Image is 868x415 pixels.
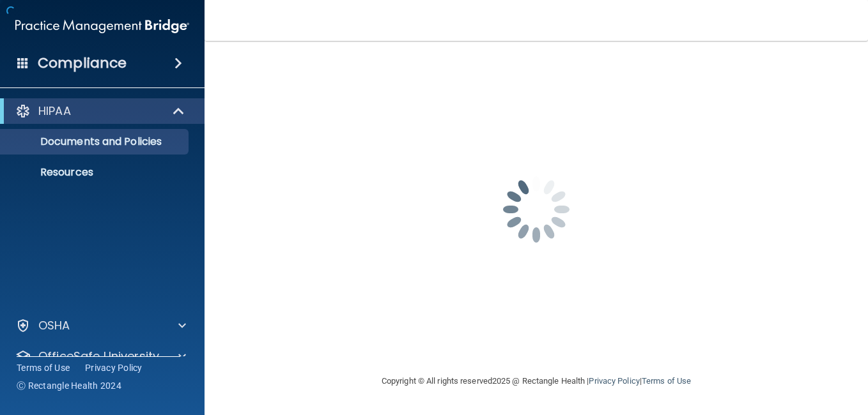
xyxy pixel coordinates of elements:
[15,13,189,39] img: PMB logo
[15,103,185,119] a: HIPAA
[85,361,143,374] a: Privacy Policy
[8,166,183,179] p: Resources
[589,376,639,386] a: Privacy Policy
[38,103,71,119] p: HIPAA
[642,376,691,386] a: Terms of Use
[8,135,183,148] p: Documents and Policies
[472,146,600,273] img: spinner.e123f6fc.gif
[303,361,770,402] div: Copyright © All rights reserved 2025 @ Rectangle Health | |
[15,318,186,333] a: OSHA
[38,54,127,72] h4: Compliance
[38,349,159,364] p: OfficeSafe University
[17,361,70,374] a: Terms of Use
[15,349,186,364] a: OfficeSafe University
[38,318,70,333] p: OSHA
[17,379,121,392] span: Ⓒ Rectangle Health 2024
